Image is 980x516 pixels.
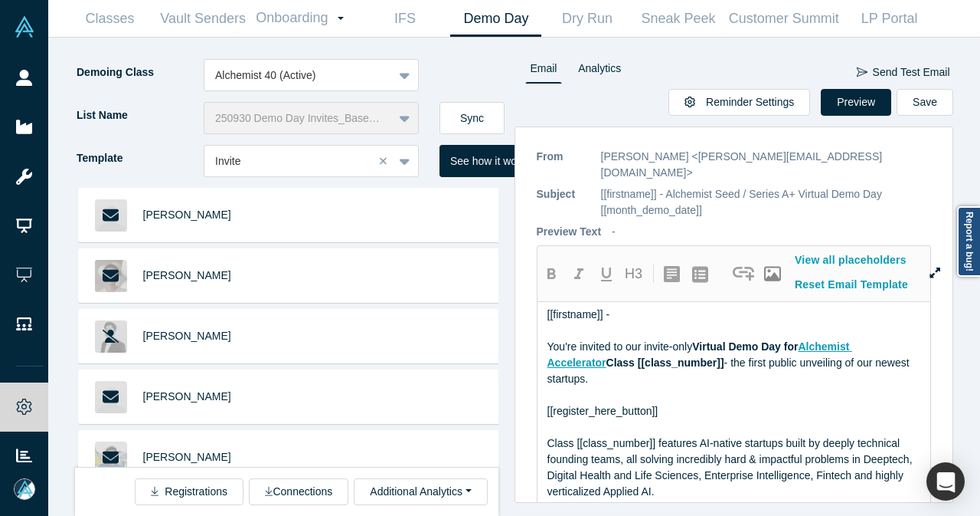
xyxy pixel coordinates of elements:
[249,478,348,505] button: Connections
[724,1,844,37] a: Customer Summit
[786,247,916,274] button: View all placeholders
[606,357,724,369] span: Class [[class_number]]
[359,1,450,37] a: IFS
[155,1,250,37] a: Vault Senders
[14,16,35,38] img: Alchemist Vault Logo
[75,59,204,86] label: Demoing Class
[856,59,951,86] button: Send Test Email
[439,145,542,177] button: See how it works
[64,1,155,37] a: Classes
[957,206,980,277] a: Report a bug!
[547,340,693,353] span: You're invited to our invite-only
[525,59,563,84] a: Email
[143,330,231,342] a: [PERSON_NAME]
[547,437,916,498] span: Class [[class_number]] features AI-native startups built by deeply technical founding teams, all ...
[601,149,932,181] p: [PERSON_NAME] <[PERSON_NAME][EMAIL_ADDRESS][DOMAIN_NAME]>
[821,89,891,116] button: Preview
[537,149,590,181] p: From
[573,59,626,84] a: Analytics
[601,186,932,219] p: [[firstname]] - Alchemist Seed / Series A+ Virtual Demo Day [[month_demo_date]]
[14,478,35,500] img: Mia Scott's Account
[143,269,231,281] a: [PERSON_NAME]
[612,224,616,240] p: -
[450,1,541,37] a: Demo Day
[439,102,505,134] button: Sync
[632,1,724,37] a: Sneak Peek
[687,261,714,287] button: create uolbg-list-item
[537,224,602,240] p: Preview Text
[250,1,359,36] a: Onboarding
[620,261,648,287] button: H3
[143,451,231,463] a: [PERSON_NAME]
[692,340,798,353] span: Virtual Demo Day for
[541,1,632,37] a: Dry Run
[668,89,810,116] button: Reminder Settings
[75,145,204,172] label: Template
[547,357,913,385] span: - the first public unveiling of our newest startups.
[135,478,243,505] button: Registrations
[537,186,590,219] p: Subject
[547,308,610,320] span: [[firstname]] -
[786,271,917,298] button: Reset Email Template
[75,102,204,129] label: List Name
[143,390,231,403] a: [PERSON_NAME]
[143,209,231,221] a: [PERSON_NAME]
[547,405,658,417] span: [[register_here_button]]
[354,478,487,505] button: Additional Analytics
[844,1,935,37] a: LP Portal
[897,89,953,116] button: Save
